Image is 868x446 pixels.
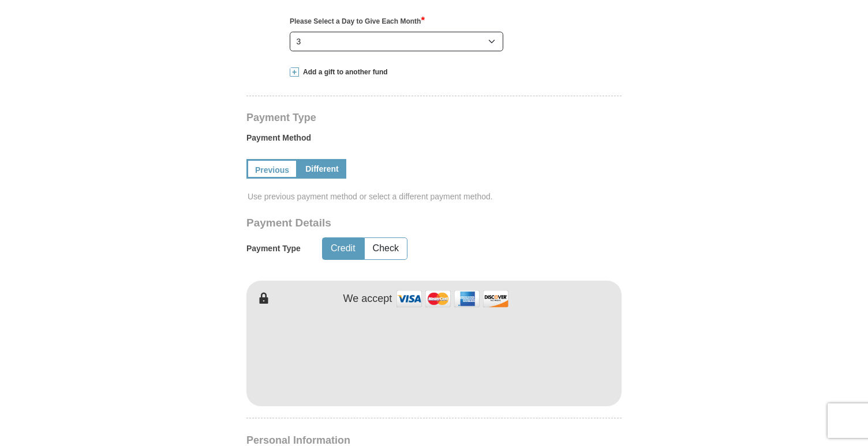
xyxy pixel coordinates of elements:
[246,132,622,149] label: Payment Method
[395,286,510,311] img: credit cards accepted
[246,159,298,179] a: Previous
[246,436,622,445] h4: Personal Information
[323,238,364,259] button: Credit
[343,293,392,305] h4: We accept
[246,113,622,122] h4: Payment Type
[248,191,623,202] span: Use previous payment method or select a different payment method.
[290,17,425,25] strong: Please Select a Day to Give Each Month
[246,244,301,254] h5: Payment Type
[298,159,346,179] a: Different
[246,217,541,230] h3: Payment Details
[365,238,407,259] button: Check
[299,67,388,77] span: Add a gift to another fund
